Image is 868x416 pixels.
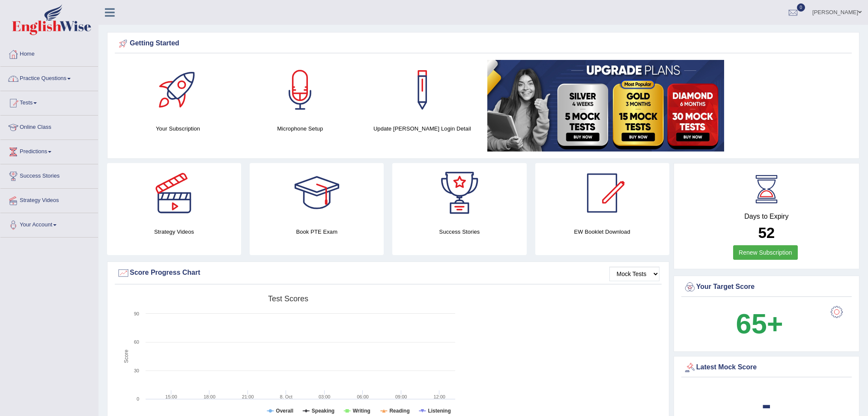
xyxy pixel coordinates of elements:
img: small5.jpg [487,60,724,152]
text: 21:00 [242,394,254,399]
h4: Strategy Videos [107,227,241,236]
a: Strategy Videos [0,189,98,210]
text: 0 [137,396,139,401]
a: Your Account [0,213,98,235]
a: Predictions [0,140,98,161]
div: Getting Started [117,37,850,50]
div: Latest Mock Score [683,361,850,374]
tspan: Speaking [312,408,334,414]
text: 30 [134,368,139,373]
tspan: Test scores [268,294,308,303]
text: 12:00 [433,394,445,399]
h4: Success Stories [392,227,526,236]
b: 65+ [736,308,783,339]
a: Online Class [0,116,98,137]
h4: Book PTE Exam [250,227,384,236]
text: 90 [134,311,139,316]
span: 0 [797,3,805,12]
h4: EW Booklet Download [535,227,669,236]
tspan: Listening [428,408,450,414]
tspan: Writing [353,408,370,414]
tspan: 8. Oct [280,394,292,399]
a: Home [0,42,98,64]
a: Renew Subscription [733,245,798,260]
a: Tests [0,91,98,113]
a: Success Stories [0,164,98,186]
h4: Microphone Setup [243,124,357,133]
text: 18:00 [203,394,215,399]
text: 15:00 [165,394,177,399]
text: 03:00 [319,394,331,399]
text: 60 [134,339,139,345]
h4: Update [PERSON_NAME] Login Detail [365,124,479,133]
h4: Your Subscription [121,124,235,133]
b: 52 [758,224,775,241]
tspan: Score [123,350,129,363]
tspan: Overall [276,408,293,414]
div: Your Target Score [683,281,850,294]
h4: Days to Expiry [683,213,850,220]
div: Score Progress Chart [117,267,659,279]
a: Practice Questions [0,67,98,88]
tspan: Reading [389,408,409,414]
text: 06:00 [357,394,369,399]
text: 09:00 [395,394,407,399]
